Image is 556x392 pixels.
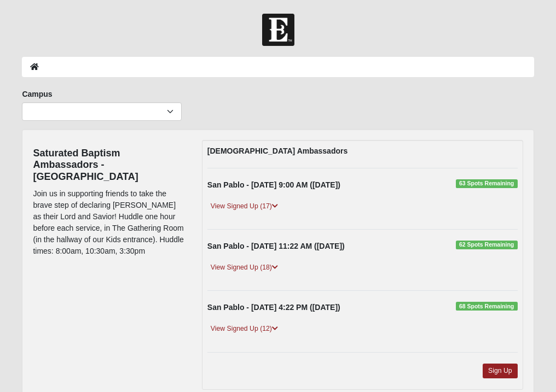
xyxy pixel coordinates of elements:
strong: [DEMOGRAPHIC_DATA] Ambassadors [207,147,347,155]
span: 68 Spots Remaining [456,302,518,311]
span: 62 Spots Remaining [456,241,518,249]
img: Church of Eleven22 Logo [262,14,294,46]
p: Join us in supporting friends to take the brave step of declaring [PERSON_NAME] as their Lord and... [33,188,185,257]
a: View Signed Up (12) [207,323,281,335]
strong: San Pablo - [DATE] 9:00 AM ([DATE]) [207,180,340,189]
strong: San Pablo - [DATE] 11:22 AM ([DATE]) [207,242,345,250]
strong: San Pablo - [DATE] 4:22 PM ([DATE]) [207,303,340,312]
label: Campus [22,89,52,100]
a: Sign Up [483,364,518,378]
a: View Signed Up (18) [207,262,281,273]
span: 63 Spots Remaining [456,179,518,188]
h4: Saturated Baptism Ambassadors - [GEOGRAPHIC_DATA] [33,148,185,183]
a: View Signed Up (17) [207,201,281,212]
